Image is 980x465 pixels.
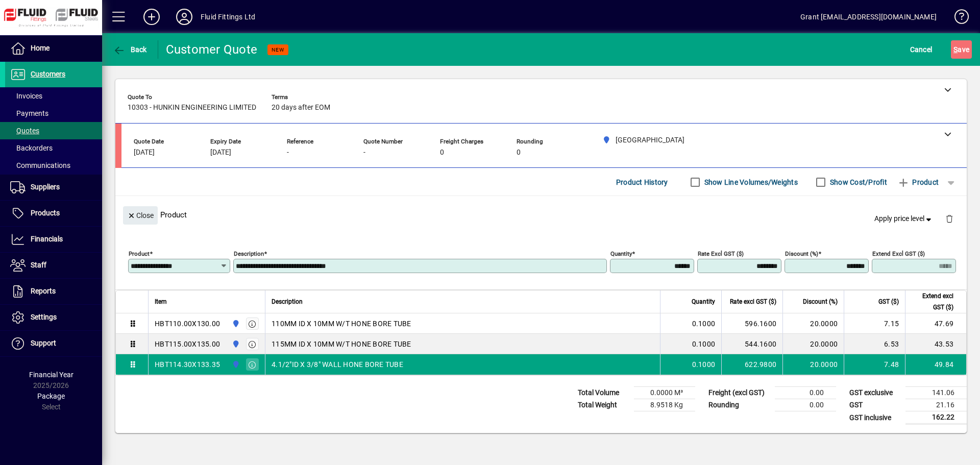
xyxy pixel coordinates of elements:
div: 622.9800 [728,359,776,370]
span: Description [272,296,303,307]
a: Home [5,36,102,61]
span: 0.1000 [692,359,716,370]
button: Back [110,40,150,59]
span: 20 days after EOM [272,104,330,112]
span: AUCKLAND [229,318,241,329]
span: Suppliers [31,183,60,191]
app-page-header-button: Delete [937,214,962,223]
button: Profile [168,8,201,26]
td: Total Volume [573,387,634,399]
span: Apply price level [874,213,934,224]
td: Total Weight [573,399,634,411]
mat-label: Product [129,250,150,257]
td: 0.00 [775,387,836,399]
button: Product [892,173,944,191]
span: Rate excl GST ($) [730,296,776,307]
span: [DATE] [210,149,231,157]
td: 49.84 [905,354,966,375]
a: Knowledge Base [947,2,967,35]
span: Extend excl GST ($) [912,290,953,313]
span: Quotes [10,127,39,135]
span: Backorders [10,144,53,152]
span: AUCKLAND [229,359,241,370]
span: Financial Year [29,371,73,379]
span: Financials [31,235,63,243]
a: Invoices [5,87,102,105]
div: 544.1600 [728,339,776,349]
span: Support [31,339,56,347]
a: Reports [5,279,102,304]
mat-label: Discount (%) [785,250,818,257]
button: Delete [937,206,962,231]
span: Back [113,45,147,54]
span: Discount (%) [803,296,838,307]
div: Grant [EMAIL_ADDRESS][DOMAIN_NAME] [800,9,937,25]
td: 20.0000 [782,313,844,334]
span: 0.1000 [692,319,716,329]
span: Communications [10,161,70,169]
div: HBT114.30X133.35 [155,359,220,370]
td: Rounding [703,399,775,411]
button: Product History [612,173,672,191]
span: Cancel [910,41,933,58]
a: Financials [5,227,102,252]
a: Payments [5,105,102,122]
div: HBT115.00X135.00 [155,339,220,349]
span: ave [953,41,969,58]
div: 596.1600 [728,319,776,329]
td: 43.53 [905,334,966,354]
a: Products [5,201,102,226]
td: GST inclusive [844,411,905,424]
span: Reports [31,287,56,295]
div: Customer Quote [166,41,258,58]
label: Show Cost/Profit [828,177,887,187]
a: Support [5,331,102,356]
span: Staff [31,261,46,269]
a: Settings [5,305,102,330]
span: 0 [440,149,444,157]
span: GST ($) [878,296,899,307]
a: Backorders [5,139,102,157]
span: Invoices [10,92,42,100]
span: Customers [31,70,65,78]
span: Settings [31,313,57,321]
td: 8.9518 Kg [634,399,695,411]
span: 10303 - HUNKIN ENGINEERING LIMITED [128,104,256,112]
a: Communications [5,157,102,174]
span: Quantity [692,296,715,307]
span: 0.1000 [692,339,716,349]
button: Apply price level [870,210,938,228]
span: - [363,149,365,157]
td: 162.22 [905,411,967,424]
mat-label: Extend excl GST ($) [872,250,925,257]
app-page-header-button: Back [102,40,158,59]
app-page-header-button: Close [120,210,160,219]
span: - [287,149,289,157]
td: 7.15 [844,313,905,334]
button: Add [135,8,168,26]
span: Payments [10,109,48,117]
td: 7.48 [844,354,905,375]
td: 21.16 [905,399,967,411]
span: Products [31,209,60,217]
mat-label: Quantity [610,250,632,257]
td: 141.06 [905,387,967,399]
span: 115MM ID X 10MM W/T HONE BORE TUBE [272,339,411,349]
a: Quotes [5,122,102,139]
td: 0.0000 M³ [634,387,695,399]
td: 0.00 [775,399,836,411]
div: HBT110.00X130.00 [155,319,220,329]
td: GST [844,399,905,411]
a: Staff [5,253,102,278]
span: [DATE] [134,149,155,157]
span: 110MM ID X 10MM W/T HONE BORE TUBE [272,319,411,329]
span: S [953,45,958,54]
mat-label: Description [234,250,264,257]
td: 47.69 [905,313,966,334]
td: 20.0000 [782,354,844,375]
span: Home [31,44,50,52]
td: 20.0000 [782,334,844,354]
span: Package [37,392,65,400]
span: Product History [616,174,668,190]
td: GST exclusive [844,387,905,399]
